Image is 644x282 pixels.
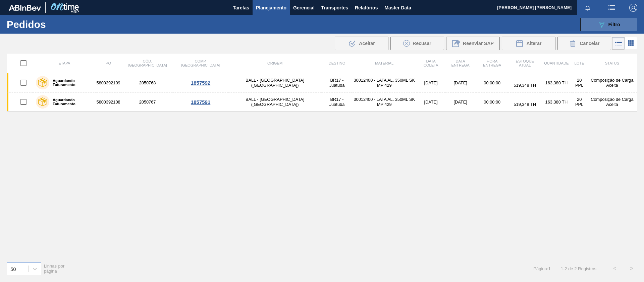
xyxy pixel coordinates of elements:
div: Recusar [390,37,444,50]
label: Aguardando Faturamento [49,79,93,87]
a: Aguardando Faturamento58003921092050768BALL - [GEOGRAPHIC_DATA] ([GEOGRAPHIC_DATA])BR17 - Juatuba... [7,73,637,92]
img: userActions [608,4,616,12]
button: Notificações [577,3,598,12]
a: Aguardando Faturamento58003921082050767BALL - [GEOGRAPHIC_DATA] ([GEOGRAPHIC_DATA])BR17 - Juatuba... [7,92,637,112]
button: < [606,260,623,277]
div: 1857592 [174,80,226,86]
button: > [623,260,640,277]
td: [DATE] [417,92,445,112]
span: Cód. [GEOGRAPHIC_DATA] [128,59,167,67]
span: Linhas por página [44,264,65,274]
td: 00:00:00 [476,92,508,112]
span: Data coleta [424,59,438,67]
span: Status [605,61,619,65]
td: [DATE] [445,73,476,92]
td: 30012400 - LATA AL. 350ML SK MP 429 [352,92,417,112]
img: TNhmsLtSVTkK8tSr43FrP2fwEKptu5GPRR3wAAAABJRU5ErkJggg== [9,5,41,11]
span: Hora Entrega [483,59,501,67]
span: Master Data [384,4,411,12]
span: Lote [575,61,584,65]
div: 1857591 [174,99,226,105]
span: Quantidade [544,61,569,65]
span: Reenviar SAP [463,41,494,46]
div: Reenviar SAP [446,37,500,50]
button: Alterar [502,37,555,50]
td: BALL - [GEOGRAPHIC_DATA] ([GEOGRAPHIC_DATA]) [228,92,322,112]
td: 20 PPL [572,73,587,92]
span: Página : 1 [533,266,550,271]
td: BR17 - Juatuba [322,73,352,92]
div: Visão em Cards [625,37,637,50]
td: 00:00:00 [476,73,508,92]
td: BALL - [GEOGRAPHIC_DATA] ([GEOGRAPHIC_DATA]) [228,73,322,92]
span: Alterar [526,41,541,46]
span: Gerencial [293,4,315,12]
div: Visão em Lista [612,37,625,50]
td: 20 PPL [572,92,587,112]
span: Estoque atual [516,59,534,67]
td: [DATE] [417,73,445,92]
span: PO [106,61,111,65]
button: Cancelar [557,37,611,50]
td: 30012400 - LATA AL. 350ML SK MP 429 [352,73,417,92]
span: Data Entrega [451,59,470,67]
span: Cancelar [580,41,599,46]
span: Tarefas [233,4,249,12]
td: Composição de Carga Aceita [587,92,637,112]
label: Aguardando Faturamento [49,98,93,106]
div: Aceitar [335,37,388,50]
td: 2050767 [121,92,174,112]
td: BR17 - Juatuba [322,92,352,112]
span: Destino [329,61,345,65]
span: 519,348 TH [514,83,536,88]
span: Comp. [GEOGRAPHIC_DATA] [181,59,220,67]
span: Transportes [321,4,348,12]
td: 163,380 TH [541,73,571,92]
div: Alterar Pedido [502,37,555,50]
img: Logout [629,4,637,12]
span: 519,348 TH [514,102,536,107]
span: Aceitar [359,41,375,46]
td: 2050768 [121,73,174,92]
span: Recusar [413,41,431,46]
span: Filtro [608,22,620,27]
div: 50 [10,266,16,272]
td: 5800392108 [96,92,121,112]
span: Relatórios [355,4,378,12]
span: Planejamento [256,4,286,12]
button: Filtro [580,18,637,31]
td: 163,380 TH [541,92,571,112]
span: Etapa [58,61,70,65]
td: [DATE] [445,92,476,112]
div: Cancelar Pedidos em Massa [557,37,611,50]
span: Material [375,61,393,65]
h1: Pedidos [7,21,107,28]
td: Composição de Carga Aceita [587,73,637,92]
td: 5800392109 [96,73,121,92]
span: 1 - 2 de 2 Registros [561,266,596,271]
span: Origem [267,61,282,65]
